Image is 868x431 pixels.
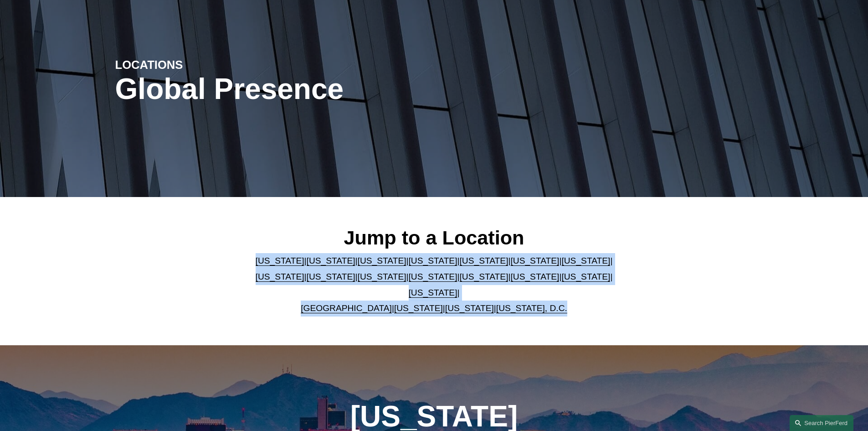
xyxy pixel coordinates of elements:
a: [US_STATE], D.C. [496,303,567,313]
a: [US_STATE] [256,272,304,281]
a: [US_STATE] [307,272,355,281]
h2: Jump to a Location [248,226,620,249]
a: [US_STATE] [256,256,304,265]
a: [US_STATE] [459,256,508,265]
h4: LOCATIONS [115,57,275,72]
a: [US_STATE] [358,272,406,281]
p: | | | | | | | | | | | | | | | | | | [248,253,620,316]
a: [US_STATE] [394,303,443,313]
a: [US_STATE] [307,256,355,265]
a: [US_STATE] [459,272,508,281]
a: [US_STATE] [358,256,406,265]
a: [US_STATE] [409,256,457,265]
h1: Global Presence [115,73,540,106]
a: Search this site [790,415,853,431]
a: [US_STATE] [445,303,494,313]
a: [US_STATE] [510,256,559,265]
a: [US_STATE] [561,256,610,265]
a: [US_STATE] [561,272,610,281]
a: [US_STATE] [409,288,457,297]
a: [GEOGRAPHIC_DATA] [301,303,392,313]
a: [US_STATE] [409,272,457,281]
a: [US_STATE] [510,272,559,281]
